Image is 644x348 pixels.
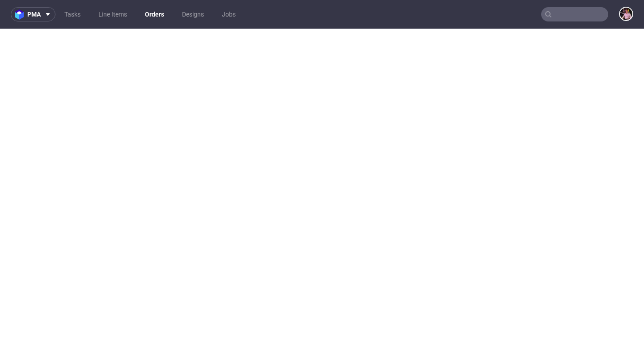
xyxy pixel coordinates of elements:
button: pma [11,7,55,21]
img: Aleks Ziemkowski [620,8,632,20]
a: Orders [140,7,169,21]
span: pma [27,11,41,17]
a: Designs [177,7,209,21]
a: Tasks [59,7,86,21]
a: Jobs [216,7,241,21]
a: Line Items [93,7,132,21]
img: logo [15,9,27,20]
